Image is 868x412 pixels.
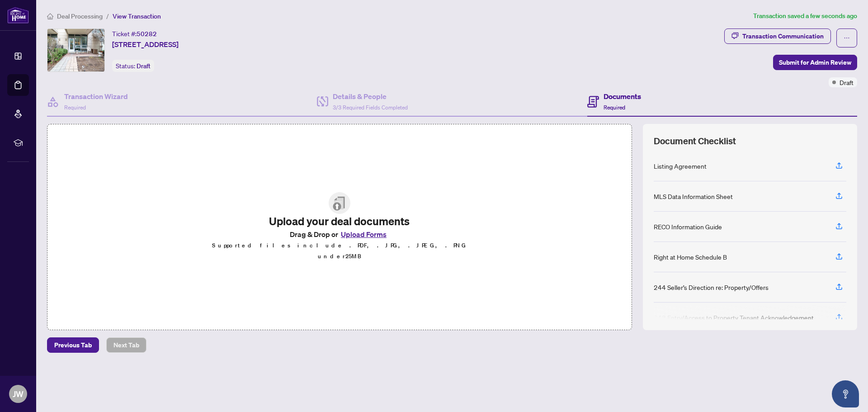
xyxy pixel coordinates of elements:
div: RECO Information Guide [654,222,722,232]
span: File UploadUpload your deal documentsDrag & Drop orUpload FormsSupported files include .PDF, .JPG... [204,185,475,269]
img: IMG-C12363873_1.jpg [47,29,104,71]
img: logo [7,7,29,24]
div: MLS Data Information Sheet [654,191,733,201]
h2: Upload your deal documents [212,214,467,228]
div: Right at Home Schedule B [654,252,727,262]
div: Transaction Communication [742,29,824,43]
span: Deal Processing [57,12,103,20]
button: Next Tab [106,337,146,353]
span: View Transaction [113,12,161,20]
button: Upload Forms [338,228,389,240]
div: Ticket #: [112,28,157,39]
span: 50282 [137,30,157,38]
span: Required [604,104,625,111]
h4: Details & People [333,91,408,102]
span: home [47,13,53,19]
span: ellipsis [844,35,850,41]
div: Status: [112,60,154,72]
span: Submit for Admin Review [779,55,851,70]
div: 244 Seller’s Direction re: Property/Offers [654,282,769,292]
span: Drag & Drop or [290,228,389,240]
span: 3/3 Required Fields Completed [333,104,408,111]
span: Draft [137,62,151,70]
span: JW [13,388,24,400]
span: Previous Tab [54,338,92,352]
p: Supported files include .PDF, .JPG, .JPEG, .PNG under 25 MB [212,240,467,262]
span: [STREET_ADDRESS] [112,39,179,50]
img: File Upload [329,192,350,214]
button: Open asap [832,380,859,407]
li: / [106,11,109,21]
button: Submit for Admin Review [773,55,857,70]
span: Draft [840,77,854,87]
span: Required [64,104,86,111]
h4: Transaction Wizard [64,91,128,102]
button: Transaction Communication [724,28,831,44]
span: Document Checklist [654,135,736,147]
article: Transaction saved a few seconds ago [753,11,857,21]
h4: Documents [604,91,641,102]
button: Previous Tab [47,337,99,353]
div: Listing Agreement [654,161,707,171]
